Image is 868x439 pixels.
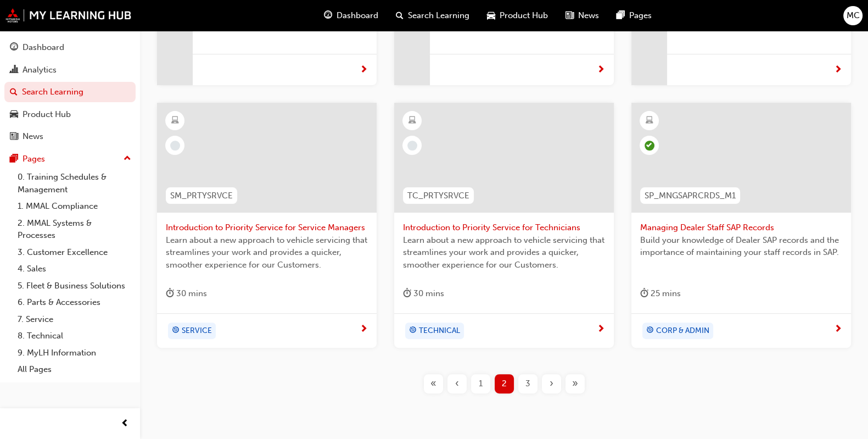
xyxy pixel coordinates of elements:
a: Dashboard [4,37,136,58]
a: 4. Sales [13,260,136,277]
span: Managing Dealer Staff SAP Records [640,221,842,234]
span: learningRecordVerb_PASS-icon [645,141,654,151]
a: news-iconNews [557,4,608,27]
span: Product Hub [500,9,548,22]
span: next-icon [360,65,368,75]
div: Dashboard [23,41,64,54]
span: up-icon [124,152,131,166]
span: learningResourceType_ELEARNING-icon [408,114,416,128]
span: » [572,377,578,390]
span: Build your knowledge of Dealer SAP records and the importance of maintaining your staff records i... [640,234,842,259]
span: search-icon [396,9,404,23]
a: 0. Training Schedules & Management [13,169,136,198]
div: News [23,130,43,143]
div: Analytics [23,64,57,76]
span: SERVICE [182,325,212,337]
button: Page 2 [492,374,516,393]
span: Pages [629,9,652,22]
button: Page 1 [469,374,492,393]
a: 8. Technical [13,327,136,344]
span: next-icon [834,65,842,75]
span: 2 [502,377,507,390]
a: 7. Service [13,311,136,328]
span: search-icon [10,87,18,97]
span: chart-icon [10,65,18,75]
span: pages-icon [617,9,625,23]
a: 5. Fleet & Business Solutions [13,277,136,294]
span: learningRecordVerb_NONE-icon [407,141,417,151]
img: mmal [5,8,132,23]
span: learningRecordVerb_NONE-icon [170,141,180,151]
span: Introduction to Priority Service for Technicians [403,221,605,234]
a: 3. Customer Excellence [13,244,136,261]
span: duration-icon [403,287,411,301]
div: 30 mins [166,287,207,301]
span: news-icon [565,9,574,23]
div: 30 mins [403,287,444,301]
span: News [578,9,599,22]
div: Pages [23,153,45,165]
span: target-icon [409,324,417,338]
a: 9. MyLH Information [13,344,136,362]
span: target-icon [646,324,654,338]
span: › [550,377,553,390]
a: 1. MMAL Compliance [13,198,136,215]
button: First page [422,374,445,393]
span: « [430,377,436,390]
span: Dashboard [337,9,378,22]
span: next-icon [597,65,605,75]
span: Learn about a new approach to vehicle servicing that streamlines your work and provides a quicker... [166,234,368,271]
a: Product Hub [4,104,136,125]
a: pages-iconPages [608,4,660,27]
a: Analytics [4,60,136,80]
span: guage-icon [324,9,332,23]
span: duration-icon [640,287,648,301]
span: pages-icon [10,154,18,164]
span: car-icon [487,9,495,23]
span: SM_PRTYSRVCE [170,190,233,202]
button: Pages [4,149,136,169]
span: next-icon [597,325,605,335]
span: ‹ [455,377,459,390]
span: 3 [525,377,530,390]
span: next-icon [360,325,368,335]
span: MC [847,9,860,22]
a: Search Learning [4,82,136,102]
span: Introduction to Priority Service for Service Managers [166,221,368,234]
span: prev-icon [121,417,129,431]
span: news-icon [10,132,18,142]
button: DashboardAnalyticsSearch LearningProduct HubNews [4,35,136,149]
span: next-icon [834,325,842,335]
span: learningResourceType_ELEARNING-icon [171,114,179,128]
a: News [4,126,136,147]
button: Last page [563,374,587,393]
a: search-iconSearch Learning [387,4,478,27]
div: Product Hub [23,108,71,121]
button: Page 3 [516,374,540,393]
button: Previous page [445,374,469,393]
span: 1 [479,377,483,390]
span: guage-icon [10,43,18,53]
span: learningResourceType_ELEARNING-icon [646,114,653,128]
span: Search Learning [408,9,469,22]
span: target-icon [172,324,180,338]
a: 2. MMAL Systems & Processes [13,215,136,244]
span: SP_MNGSAPRCRDS_M1 [645,190,736,202]
a: SM_PRTYSRVCEIntroduction to Priority Service for Service ManagersLearn about a new approach to ve... [157,103,377,348]
span: TECHNICAL [419,325,460,337]
button: MC [843,6,863,25]
span: car-icon [10,110,18,120]
span: Learn about a new approach to vehicle servicing that streamlines your work and provides a quicker... [403,234,605,271]
a: car-iconProduct Hub [478,4,557,27]
a: All Pages [13,361,136,378]
a: 6. Parts & Accessories [13,294,136,311]
span: TC_PRTYSRVCE [407,190,469,202]
span: duration-icon [166,287,174,301]
div: 25 mins [640,287,681,301]
a: guage-iconDashboard [315,4,387,27]
a: SP_MNGSAPRCRDS_M1Managing Dealer Staff SAP RecordsBuild your knowledge of Dealer SAP records and ... [631,103,851,348]
button: Next page [540,374,563,393]
span: CORP & ADMIN [656,325,709,337]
